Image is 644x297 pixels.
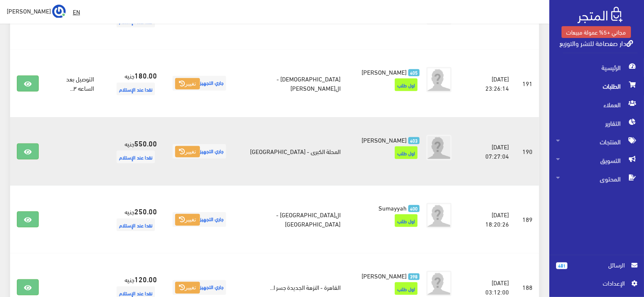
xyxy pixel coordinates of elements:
span: جاري التجهيز [173,212,226,227]
td: 191 [516,49,539,117]
a: الرئيسية [549,58,644,77]
a: دار صفصافة للنشر والتوزيع [559,37,633,49]
td: [DATE] 07:27:04 [465,117,516,185]
strong: 250.00 [134,205,157,216]
span: نقدا عند الإستلام [117,83,155,95]
td: جنيه [101,117,164,185]
img: avatar.png [426,203,452,228]
td: ال[GEOGRAPHIC_DATA] - [GEOGRAPHIC_DATA] [235,186,347,254]
a: 481 الرسائل [556,260,637,278]
span: اول طلب [395,78,418,91]
span: Sumayyah [378,202,407,213]
strong: 550.00 [134,138,157,148]
img: avatar.png [426,135,452,160]
td: [DATE] 18:20:26 [465,186,516,254]
td: التوصيل بعد الساعه ٣... [45,49,101,117]
td: جنيه [101,49,164,117]
span: اﻹعدادات [563,278,624,288]
span: 405 [408,69,420,76]
td: 190 [516,117,539,185]
button: تغيير [175,282,200,294]
img: ... [52,5,66,18]
span: جاري التجهيز [173,144,226,159]
span: الرئيسية [556,58,637,77]
span: [PERSON_NAME] [362,134,407,146]
td: 189 [516,186,539,254]
span: جاري التجهيز [173,76,226,91]
span: الرسائل [574,260,625,270]
button: تغيير [175,146,200,158]
button: تغيير [175,78,200,90]
a: EN [69,4,83,19]
td: [DEMOGRAPHIC_DATA] - ال[PERSON_NAME] [235,49,347,117]
span: 481 [556,262,567,269]
a: 400 Sumayyah [361,203,420,212]
span: اول طلب [395,282,418,295]
img: avatar.png [426,271,452,296]
a: 398 [PERSON_NAME] [361,271,420,280]
span: جاري التجهيز [173,280,226,295]
a: الطلبات [549,77,644,95]
a: المحتوى [549,170,644,188]
a: العملاء [549,95,644,114]
span: المنتجات [556,132,637,151]
span: الطلبات [556,77,637,95]
img: avatar.png [426,67,452,92]
button: تغيير [175,214,200,226]
span: [PERSON_NAME] [7,5,51,16]
u: EN [73,6,80,17]
img: . [577,7,623,23]
span: العملاء [556,95,637,114]
a: مجاني +5% عمولة مبيعات [562,26,631,38]
td: جنيه [101,186,164,254]
span: اول طلب [395,214,418,227]
span: 398 [408,273,420,281]
strong: 120.00 [134,273,157,284]
span: [PERSON_NAME] [362,270,407,281]
span: التسويق [556,151,637,170]
td: المحلة الكبرى - [GEOGRAPHIC_DATA] [235,117,347,185]
a: المنتجات [549,132,644,151]
span: اول طلب [395,146,418,159]
a: ... [PERSON_NAME] [7,4,66,18]
span: 403 [408,137,420,144]
span: التقارير [556,114,637,132]
a: 403 [PERSON_NAME] [361,135,420,144]
span: المحتوى [556,170,637,188]
a: التقارير [549,114,644,132]
strong: 180.00 [134,70,157,81]
span: نقدا عند الإستلام [117,151,155,163]
span: [PERSON_NAME] [362,66,407,78]
a: 405 [PERSON_NAME] [361,67,420,76]
span: نقدا عند الإستلام [117,219,155,231]
span: 400 [408,205,420,212]
td: [DATE] 23:26:14 [465,49,516,117]
a: اﻹعدادات [556,278,637,292]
